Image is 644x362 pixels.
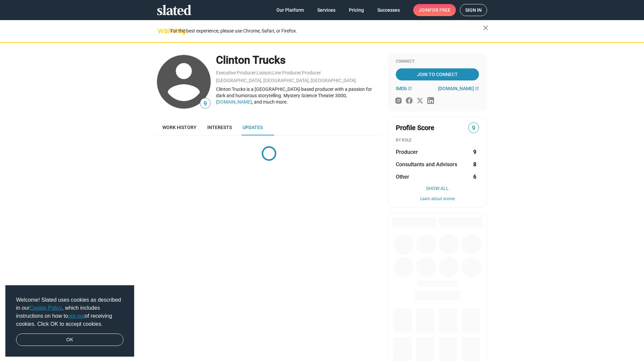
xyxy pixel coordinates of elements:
button: Learn about scores [396,196,479,202]
span: Work history [162,125,197,130]
a: Producer [302,70,321,75]
span: Services [317,4,335,16]
span: , [256,71,257,75]
strong: 9 [473,148,476,156]
div: For the best experience, please use Chrome, Safari, or Firefox. [170,26,483,36]
a: Successes [372,4,405,16]
a: Join To Connect [396,68,479,80]
a: [GEOGRAPHIC_DATA], [GEOGRAPHIC_DATA], [GEOGRAPHIC_DATA] [216,78,356,83]
span: Updates [243,125,263,130]
a: Executive Producer [216,70,256,75]
span: Producer [396,148,418,156]
span: Join [419,4,450,16]
a: Line Producer [272,70,301,75]
span: Consultants and Advisors [396,161,457,168]
span: for free [429,4,450,16]
strong: 6 [473,173,476,180]
a: Interests [202,119,237,135]
span: [DOMAIN_NAME] [438,86,474,91]
a: [DOMAIN_NAME] [438,86,479,91]
span: Other [396,173,409,180]
span: Our Platform [276,4,304,16]
span: Sign in [465,4,482,16]
span: , [301,71,302,75]
span: Successes [377,4,400,16]
a: dismiss cookie message [16,334,123,346]
mat-icon: open_in_new [408,86,412,90]
a: Our Platform [271,4,309,16]
a: Sign in [460,4,487,16]
a: Services [312,4,341,16]
span: Pricing [349,4,364,16]
span: 9 [469,124,479,133]
mat-icon: warning [158,26,166,35]
a: Updates [237,119,268,135]
a: IMDb [396,86,412,91]
span: Welcome! Slated uses cookies as described in our , which includes instructions on how to of recei... [16,296,123,328]
a: Work history [157,119,202,135]
span: Interests [207,125,232,130]
a: [DOMAIN_NAME] [216,99,252,105]
span: 9 [200,99,210,108]
div: BY ROLE [396,138,479,143]
div: Clinton Trucks is a [GEOGRAPHIC_DATA]-based producer with a passion for dark and humorous storyte... [216,86,381,105]
mat-icon: open_in_new [475,86,479,90]
span: Profile Score [396,123,434,132]
mat-icon: close [482,24,490,32]
div: Connect [396,59,479,64]
span: Join To Connect [397,68,478,80]
a: Pricing [343,4,369,16]
span: , [272,71,272,75]
span: IMDb [396,86,407,91]
div: Clinton Trucks [216,53,381,67]
button: Show All [396,186,479,191]
a: Joinfor free [413,4,456,16]
div: cookieconsent [5,285,134,357]
strong: 8 [473,161,476,168]
a: Cookie Policy [30,305,62,311]
a: Liaison [257,70,272,75]
a: opt-out [68,313,85,319]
